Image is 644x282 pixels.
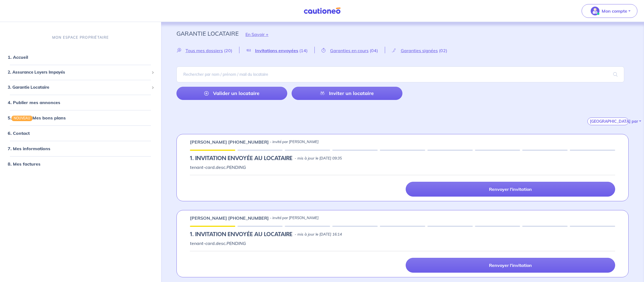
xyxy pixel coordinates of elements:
[370,48,378,53] span: (04)
[224,48,232,53] span: (20)
[190,155,615,162] div: state: PENDING, Context: IN-LANDLORD
[607,67,624,82] span: search
[406,258,615,273] a: Renvoyer l'invitation
[489,186,532,192] p: Renvoyer l'invitation
[176,66,624,82] input: Rechercher par nom / prénom / mail du locataire
[270,139,319,145] p: - invité par [PERSON_NAME]
[295,156,342,161] p: - mis à jour le [DATE] 09:35
[239,26,275,42] button: En Savoir +
[176,48,239,53] a: Tous mes dossiers(20)
[190,164,615,171] p: tenant-card.desc.PENDING
[270,215,319,221] p: - invité par [PERSON_NAME]
[8,100,60,105] a: 4. Publier mes annonces
[176,29,239,38] p: Garantie Locataire
[2,82,159,93] div: 3. Garantie Locataire
[8,54,28,60] a: 1. Accueil
[2,112,159,123] div: 5.NOUVEAUMes bons plans
[591,7,599,15] img: illu_account_valid_menu.svg
[439,48,447,53] span: (02)
[2,128,159,139] div: 6. Contact
[190,240,615,247] p: tenant-card.desc.PENDING
[587,118,629,125] button: [GEOGRAPHIC_DATA] par
[299,48,308,53] span: (14)
[190,139,269,145] p: [PERSON_NAME] [PHONE_NUMBER]
[255,48,298,53] span: Invitations envoyées
[2,158,159,169] div: 8. Mes factures
[385,48,454,53] a: Garanties signées(02)
[2,143,159,154] div: 7. Mes informations
[315,48,385,53] a: Garanties en cours(04)
[2,67,159,78] div: 2. Assurance Loyers Impayés
[582,4,637,18] button: illu_account_valid_menu.svgMon compte
[8,161,40,167] a: 8. Mes factures
[8,115,66,121] a: 5.NOUVEAUMes bons plans
[330,48,369,53] span: Garanties en cours
[190,231,292,238] h5: 1.︎ INVITATION ENVOYÉE AU LOCATAIRE
[190,231,615,238] div: state: PENDING, Context: IN-LANDLORD
[8,84,149,90] span: 3. Garantie Locataire
[2,97,159,108] div: 4. Publier mes annonces
[2,52,159,63] div: 1. Accueil
[176,87,287,100] a: Valider un locataire
[292,87,402,100] a: Inviter un locataire
[190,155,292,162] h5: 1.︎ INVITATION ENVOYÉE AU LOCATAIRE
[52,35,109,40] p: MON ESPACE PROPRIÉTAIRE
[406,182,615,197] a: Renvoyer l'invitation
[401,48,438,53] span: Garanties signées
[190,215,269,221] p: [PERSON_NAME] [PHONE_NUMBER]
[8,146,50,151] a: 7. Mes informations
[239,48,314,53] a: Invitations envoyées(14)
[295,232,342,237] p: - mis à jour le [DATE] 16:14
[602,8,627,14] p: Mon compte
[8,130,30,136] a: 6. Contact
[8,69,149,76] span: 2. Assurance Loyers Impayés
[302,7,343,14] img: Cautioneo
[489,263,532,268] p: Renvoyer l'invitation
[186,48,223,53] span: Tous mes dossiers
